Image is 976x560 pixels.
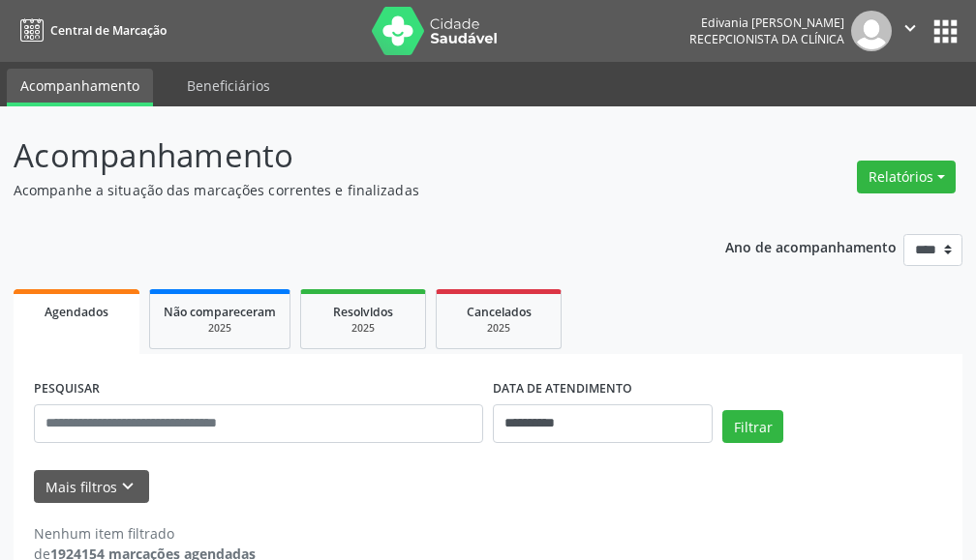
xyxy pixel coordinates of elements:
[725,234,897,258] p: Ano de acompanhamento
[450,321,547,336] div: 2025
[34,374,100,404] label: PESQUISAR
[900,17,921,39] i: 
[7,69,153,106] a: Acompanhamento
[315,321,412,336] div: 2025
[164,321,276,336] div: 2025
[857,161,956,193] button: Relatórios
[34,523,256,544] div: Nenhum item filtrado
[689,15,844,31] div: Edivania [PERSON_NAME]
[929,15,962,48] button: apps
[50,22,167,39] span: Central de Marcação
[333,304,393,320] span: Resolvidos
[14,15,167,46] a: Central de Marcação
[45,304,108,320] span: Agendados
[467,304,532,320] span: Cancelados
[164,304,276,320] span: Não compareceram
[173,69,284,103] a: Beneficiários
[851,11,892,51] img: img
[14,132,678,180] p: Acompanhamento
[14,180,678,200] p: Acompanhe a situação das marcações correntes e finalizadas
[34,470,149,504] button: Mais filtroskeyboard_arrow_down
[892,11,929,51] button: 
[117,476,138,497] i: keyboard_arrow_down
[722,410,783,443] button: Filtrar
[493,374,632,404] label: DATA DE ATENDIMENTO
[689,31,844,47] span: Recepcionista da clínica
